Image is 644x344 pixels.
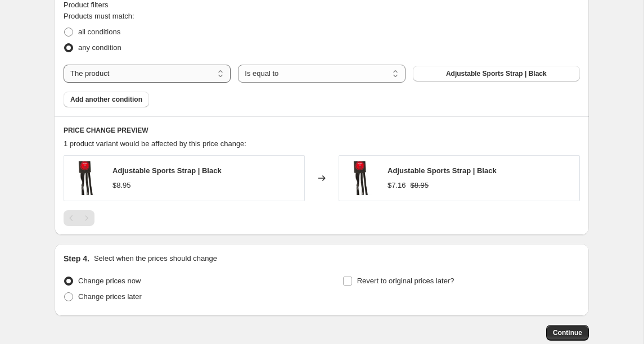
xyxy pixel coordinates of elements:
[546,325,589,341] button: Continue
[64,12,134,20] span: Products must match:
[388,166,497,175] span: Adjustable Sports Strap | Black
[112,166,222,175] span: Adjustable Sports Strap | Black
[64,139,246,148] span: 1 product variant would be affected by this price change:
[70,161,103,195] img: adjustable_strap_1_1500x_7f07d93a-6347-4d8a-bb12-c50c62e30144_80x.jpg
[357,277,454,285] span: Revert to original prices later?
[64,253,89,264] h2: Step 4.
[388,180,406,191] div: $7.16
[553,328,582,337] span: Continue
[70,95,142,104] span: Add another condition
[94,253,217,264] p: Select when the prices should change
[64,92,149,107] button: Add another condition
[345,161,379,195] img: adjustable_strap_1_1500x_7f07d93a-6347-4d8a-bb12-c50c62e30144_80x.jpg
[64,126,580,135] h6: PRICE CHANGE PREVIEW
[78,292,142,301] span: Change prices later
[413,66,580,82] button: Adjustable Sports Strap | Black
[64,210,94,226] nav: Pagination
[78,28,120,36] span: all conditions
[78,43,121,52] span: any condition
[112,180,131,191] div: $8.95
[446,69,547,78] span: Adjustable Sports Strap | Black
[78,277,141,285] span: Change prices now
[411,180,429,191] strike: $8.95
